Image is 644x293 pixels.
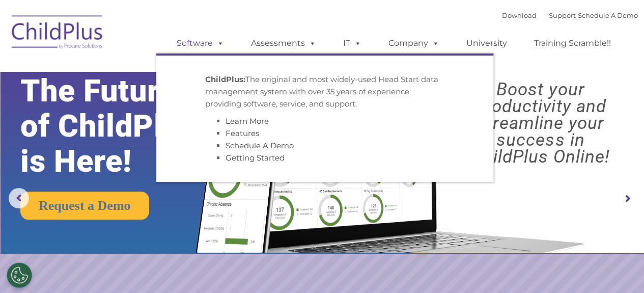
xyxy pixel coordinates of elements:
[333,33,372,54] a: IT
[578,11,638,19] a: Schedule A Demo
[7,8,108,59] img: ChildPlus by Procare Solutions
[226,128,259,138] a: Features
[478,183,644,293] iframe: Chat Widget
[142,109,185,117] span: Phone number
[142,67,173,75] span: Last name
[7,262,32,288] button: Cookies Settings
[205,73,444,110] p: The original and most widely-used Head Start data management system with over 35 years of experie...
[20,73,226,179] rs-layer: The Future of ChildPlus is Here!
[378,33,450,54] a: Company
[502,11,638,19] font: |
[502,11,537,19] a: Download
[226,141,294,150] a: Schedule A Demo
[241,33,326,54] a: Assessments
[226,116,269,126] a: Learn More
[205,74,245,84] strong: ChildPlus:
[524,33,621,54] a: Training Scramble!!
[166,33,234,54] a: Software
[20,192,149,220] a: Request a Demo
[226,153,285,163] a: Getting Started
[549,11,576,19] a: Support
[456,33,517,54] a: University
[445,81,636,165] rs-layer: Boost your productivity and streamline your success in ChildPlus Online!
